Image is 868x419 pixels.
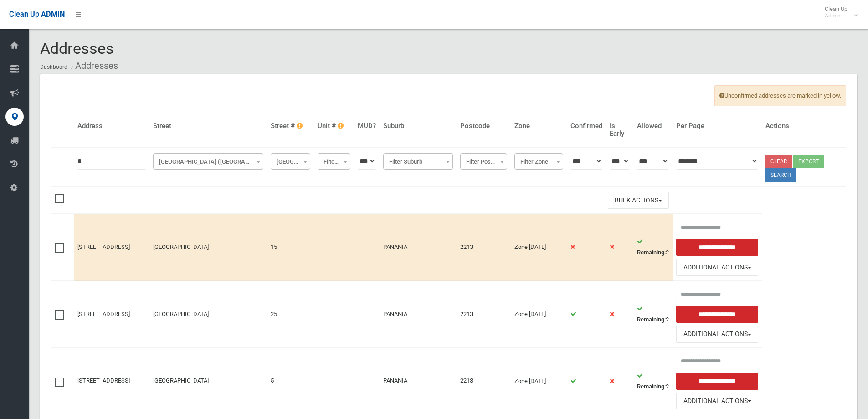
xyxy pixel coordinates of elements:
td: PANANIA [380,347,457,414]
h4: Per Page [676,122,758,130]
span: Filter Zone [517,155,561,168]
td: Zone [DATE] [511,281,567,348]
button: Search [765,168,796,182]
td: 2213 [457,214,511,281]
td: [GEOGRAPHIC_DATA] [149,214,267,281]
a: Clear [765,155,792,168]
h4: Allowed [637,122,669,130]
span: Clean Up ADMIN [9,10,65,19]
td: 2 [633,281,673,348]
button: Additional Actions [676,326,758,343]
h4: Actions [765,122,842,130]
h4: Street # [271,122,310,130]
td: [GEOGRAPHIC_DATA] [149,347,267,414]
button: Additional Actions [676,259,758,276]
td: Zone [DATE] [511,214,567,281]
li: Addresses [69,57,118,74]
td: 25 [267,281,314,348]
td: 15 [267,214,314,281]
a: [STREET_ADDRESS] [77,377,130,384]
td: 2 [633,347,673,414]
span: Addresses [40,39,114,57]
h4: MUD? [358,122,376,130]
td: Zone [DATE] [511,347,567,414]
span: Knight Avenue (PANANIA) [153,153,263,170]
strong: Remaining: [637,249,666,256]
button: Bulk Actions [608,192,669,209]
td: [GEOGRAPHIC_DATA] [149,281,267,348]
h4: Street [153,122,263,130]
h4: Unit # [318,122,351,130]
span: Clean Up [820,5,857,19]
td: 2 [633,214,673,281]
span: Filter Suburb [385,155,451,168]
td: 5 [267,347,314,414]
span: Unconfirmed addresses are marked in yellow. [714,85,846,106]
span: Filter Postcode [462,155,505,168]
a: [STREET_ADDRESS] [77,310,130,317]
span: Filter Postcode [460,153,507,170]
button: Additional Actions [676,393,758,410]
td: 2213 [457,347,511,414]
span: Knight Avenue (PANANIA) [155,155,261,168]
button: Export [793,155,824,168]
span: Filter Street # [273,155,308,168]
td: 2213 [457,281,511,348]
h4: Postcode [460,122,507,130]
span: Filter Unit # [320,155,349,168]
span: Filter Unit # [318,153,351,170]
span: Filter Zone [514,153,563,170]
a: Dashboard [40,64,67,70]
span: Filter Street # [271,153,310,170]
a: [STREET_ADDRESS] [77,243,130,250]
span: Filter Suburb [383,153,453,170]
h4: Confirmed [570,122,602,130]
h4: Address [77,122,146,130]
h4: Is Early [610,122,630,137]
td: PANANIA [380,281,457,348]
td: PANANIA [380,214,457,281]
small: Admin [825,12,847,19]
strong: Remaining: [637,383,666,390]
h4: Zone [514,122,563,130]
h4: Suburb [383,122,453,130]
strong: Remaining: [637,316,666,323]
